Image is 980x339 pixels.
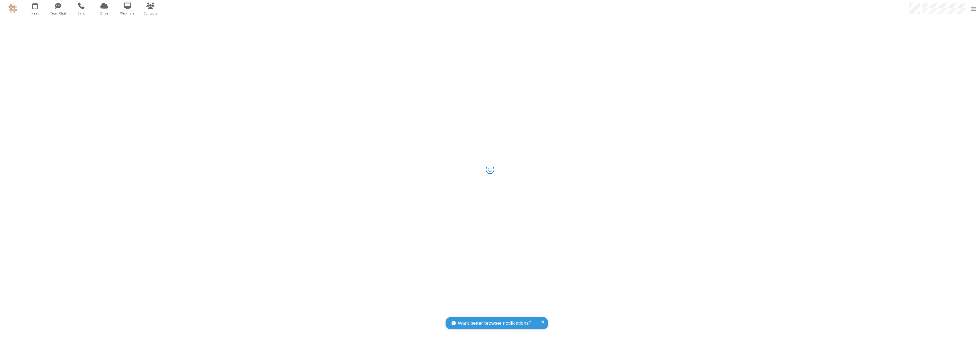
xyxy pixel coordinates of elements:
[117,11,138,16] span: Webinars
[458,320,531,327] span: Want better browser notifications?
[9,4,17,13] img: QA Selenium DO NOT DELETE OR CHANGE
[71,11,92,16] span: Calls
[24,11,46,16] span: Meet
[140,11,161,16] span: Contacts
[48,11,69,16] span: Team Chat
[94,11,115,16] span: Drive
